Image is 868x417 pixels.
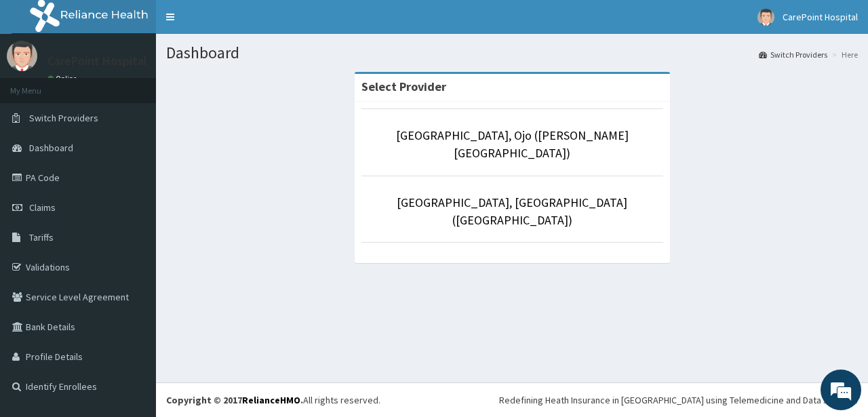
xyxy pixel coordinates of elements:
strong: Select Provider [361,79,446,94]
span: Switch Providers [29,112,98,124]
span: CarePoint Hospital [783,11,858,23]
img: User Image [7,41,37,71]
a: RelianceHMO [242,394,300,406]
span: Dashboard [29,142,73,154]
div: Redefining Heath Insurance in [GEOGRAPHIC_DATA] using Telemedicine and Data Science! [499,393,858,407]
a: Switch Providers [759,49,827,60]
footer: All rights reserved. [156,382,868,417]
strong: Copyright © 2017 . [166,394,303,406]
span: Claims [29,201,56,214]
a: [GEOGRAPHIC_DATA], [GEOGRAPHIC_DATA] ([GEOGRAPHIC_DATA]) [397,195,627,228]
span: Tariffs [29,231,54,243]
h1: Dashboard [166,44,858,62]
a: Online [47,74,80,83]
img: User Image [757,9,774,26]
p: CarePoint Hospital [47,55,147,67]
li: Here [829,49,858,60]
a: [GEOGRAPHIC_DATA], Ojo ([PERSON_NAME][GEOGRAPHIC_DATA]) [396,127,629,161]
